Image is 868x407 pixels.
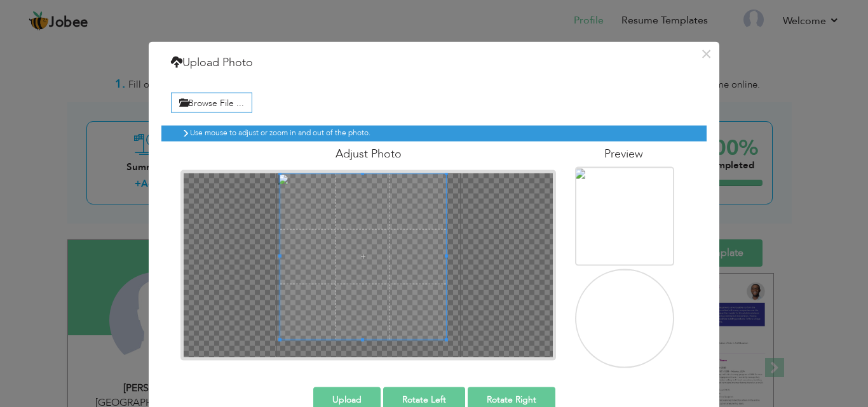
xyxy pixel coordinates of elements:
img: af173970-e5b2-4ba0-b2e5-5a12d9a74c91 [574,270,684,380]
button: × [696,43,716,63]
label: Browse File ... [171,93,252,112]
img: af173970-e5b2-4ba0-b2e5-5a12d9a74c91 [574,168,684,277]
h4: Preview [575,147,672,160]
h6: Use mouse to adjust or zoom in and out of the photo. [190,128,681,137]
h4: Adjust Photo [180,147,556,160]
h4: Upload Photo [171,54,253,70]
